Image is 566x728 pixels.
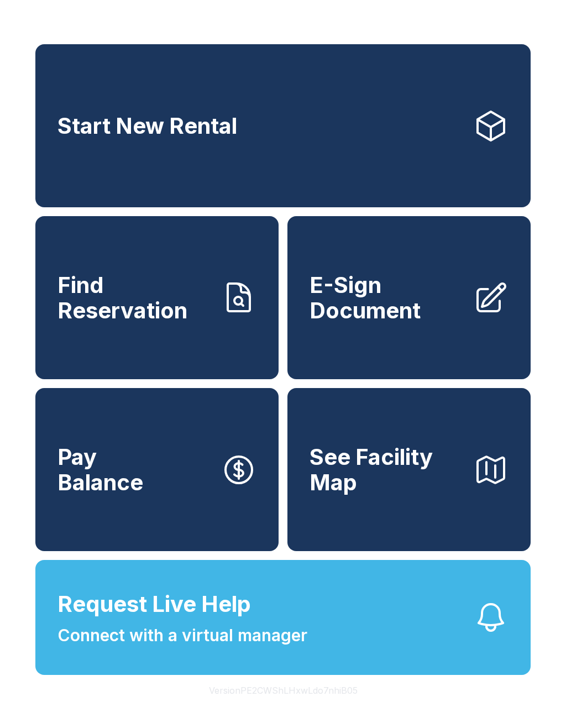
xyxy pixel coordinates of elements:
[35,44,531,207] a: Start New Rental
[57,113,237,139] span: Start New Rental
[57,444,143,495] span: Pay Balance
[287,388,531,551] button: See Facility Map
[57,588,251,621] span: Request Live Help
[287,216,531,379] a: E-Sign Document
[35,216,279,379] a: Find Reservation
[200,675,366,706] button: VersionPE2CWShLHxwLdo7nhiB05
[310,273,464,323] span: E-Sign Document
[35,388,279,551] a: PayBalance
[35,560,531,675] button: Request Live HelpConnect with a virtual manager
[57,273,212,323] span: Find Reservation
[57,623,307,648] span: Connect with a virtual manager
[310,444,464,495] span: See Facility Map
